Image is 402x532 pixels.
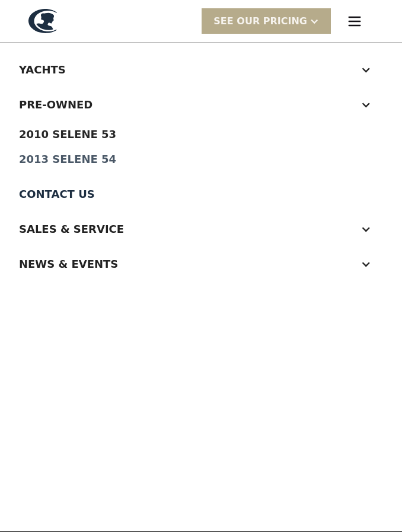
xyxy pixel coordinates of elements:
[202,8,331,34] div: SEE Our Pricing
[3,265,280,286] span: Unsubscribe any time by clicking the link at the bottom of any message
[19,122,383,177] nav: Pre-Owned
[3,264,12,273] input: I want to subscribe to your Newsletter.Unsubscribe any time by clicking the link at the bottom of...
[19,256,359,272] div: News & EVENTS
[19,52,383,87] div: Yachts
[19,97,359,113] div: Pre-Owned
[19,154,383,165] div: 2013 Selene 54
[28,9,57,33] a: home
[19,246,383,281] div: News & EVENTS
[19,177,383,211] a: Contact Us
[19,211,383,246] div: Sales & Service
[19,129,383,140] div: 2010 Selene 53
[19,62,359,78] div: Yachts
[336,2,374,40] div: menu
[19,122,383,147] a: 2010 Selene 53
[19,221,359,237] div: Sales & Service
[213,14,307,28] div: SEE Our Pricing
[15,265,189,275] strong: I want to subscribe to your Newsletter.
[19,147,383,172] a: 2013 Selene 54
[19,87,383,122] div: Pre-Owned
